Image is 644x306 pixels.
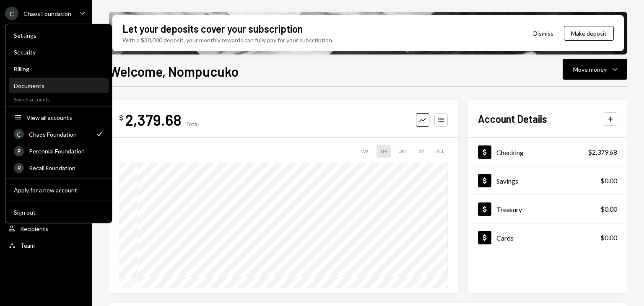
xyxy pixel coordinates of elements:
[573,65,607,74] div: Move money
[122,36,333,44] div: With a $30,000 deposit, your monthly rewards can fully pay for your subscription.
[5,95,112,103] div: Switch accounts
[9,110,109,125] button: View all accounts
[23,10,71,17] div: Chaos Foundation
[20,242,35,249] div: Team
[9,61,109,76] a: Billing
[29,130,90,137] div: Chaos Foundation
[563,59,627,80] button: Move money
[29,164,104,171] div: Recall Foundation
[29,148,104,155] div: Perennial Foundation
[14,82,104,89] div: Documents
[125,110,182,129] div: 2,379.68
[415,145,428,158] div: 1Y
[496,148,524,156] div: Checking
[600,233,617,243] div: $0.00
[9,78,109,93] a: Documents
[496,205,522,213] div: Treasury
[5,221,87,236] a: Recipients
[185,120,199,127] div: Total
[377,145,391,158] div: 1M
[496,177,518,185] div: Savings
[14,163,24,173] div: R
[468,223,627,252] a: Cards$0.00
[564,26,614,41] button: Make deposit
[9,160,109,175] a: RRecall Foundation
[600,176,617,186] div: $0.00
[14,129,24,139] div: C
[14,146,24,156] div: P
[468,195,627,223] a: Treasury$0.00
[14,65,104,73] div: Billing
[14,208,104,215] div: Sign out
[588,147,617,157] div: $2,379.68
[109,63,239,80] h1: Welcome, Nompucuko
[9,44,109,60] a: Security
[468,166,627,194] a: Savings$0.00
[357,145,371,158] div: 1W
[478,112,547,126] h2: Account Details
[20,225,48,232] div: Recipients
[9,183,109,198] button: Apply for a new account
[433,145,448,158] div: ALL
[9,143,109,158] a: PPerennial Foundation
[14,186,104,193] div: Apply for a new account
[119,114,123,122] div: $
[14,49,104,56] div: Security
[9,28,109,43] a: Settings
[9,205,109,220] button: Sign out
[496,234,514,242] div: Cards
[5,7,18,20] div: C
[600,204,617,214] div: $0.00
[26,114,104,121] div: View all accounts
[396,145,410,158] div: 3M
[14,32,104,39] div: Settings
[523,23,564,43] button: Dismiss
[468,138,627,166] a: Checking$2,379.68
[122,22,303,36] div: Let your deposits cover your subscription
[5,238,87,253] a: Team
